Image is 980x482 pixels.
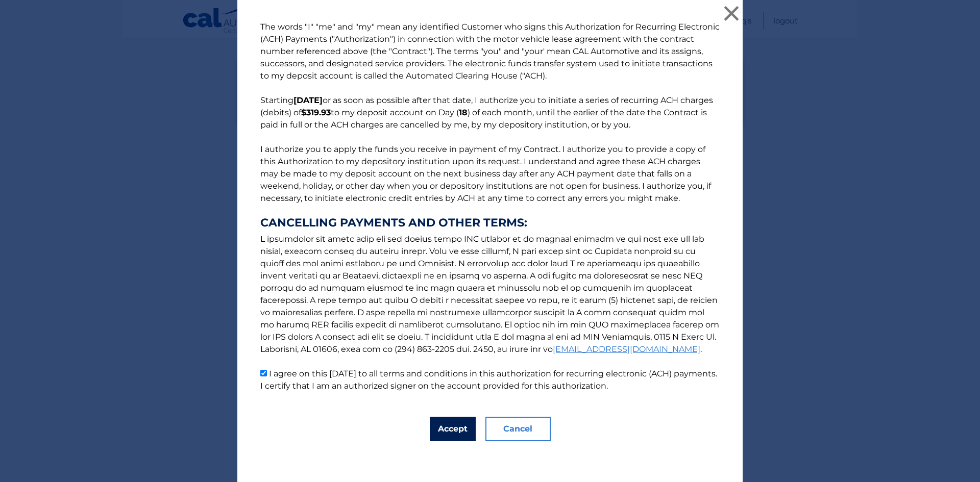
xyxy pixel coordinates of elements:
[293,95,323,105] b: [DATE]
[430,417,476,441] button: Accept
[250,21,730,392] p: The words "I" "me" and "my" mean any identified Customer who signs this Authorization for Recurri...
[553,344,700,354] a: [EMAIL_ADDRESS][DOMAIN_NAME]
[260,217,720,229] strong: CANCELLING PAYMENTS AND OTHER TERMS:
[721,3,742,23] button: ×
[485,417,551,441] button: Cancel
[459,108,468,117] b: 18
[301,108,331,117] b: $319.93
[260,369,717,391] label: I agree on this [DATE] to all terms and conditions in this authorization for recurring electronic...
